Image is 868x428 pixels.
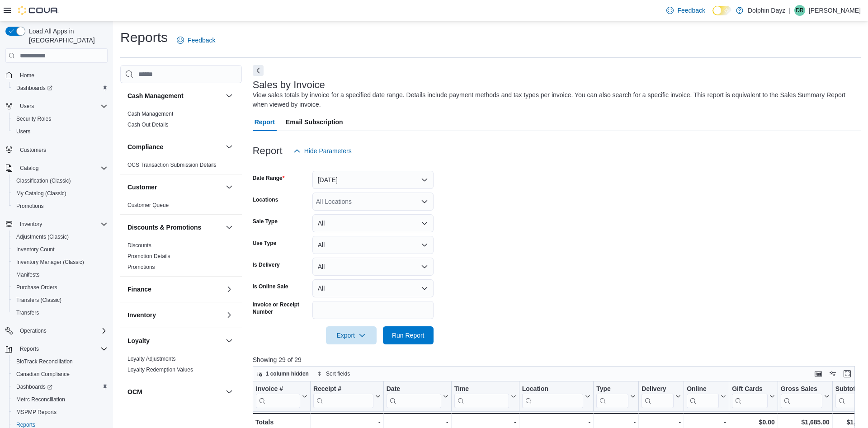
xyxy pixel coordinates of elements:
[253,240,276,247] label: Use Type
[2,162,111,174] button: Catalog
[313,417,381,428] div: -
[522,385,583,408] div: Location
[13,126,108,137] span: Users
[2,100,111,113] button: Users
[13,83,56,94] a: Dashboards
[842,368,853,379] button: Enter fullscreen
[454,385,509,408] div: Time
[789,5,791,16] p: |
[16,128,30,135] span: Users
[25,27,108,45] span: Load All Apps in [GEOGRAPHIC_DATA]
[16,284,57,291] span: Purchase Orders
[642,417,681,428] div: -
[712,6,731,15] input: Dark Mode
[127,387,222,396] button: OCM
[827,368,838,379] button: Display options
[9,281,111,294] button: Purchase Orders
[16,101,38,112] button: Users
[331,326,371,344] span: Export
[224,335,235,346] button: Loyalty
[127,366,193,373] span: Loyalty Redemption Values
[454,385,516,408] button: Time
[16,259,84,266] span: Inventory Manager (Classic)
[253,283,288,290] label: Is Online Sale
[9,113,111,125] button: Security Roles
[16,396,65,403] span: Metrc Reconciliation
[677,6,705,15] span: Feedback
[16,190,66,197] span: My Catalog (Classic)
[2,143,111,156] button: Customers
[16,325,50,336] button: Operations
[127,242,151,249] a: Discounts
[2,218,111,230] button: Inventory
[313,385,381,408] button: Receipt #
[16,343,42,354] button: Reports
[127,202,169,209] span: Customer Queue
[9,406,111,419] button: MSPMP Reports
[188,36,215,45] span: Feedback
[386,417,448,428] div: -
[16,371,70,378] span: Canadian Compliance
[16,358,73,365] span: BioTrack Reconciliation
[454,385,509,394] div: Time
[9,393,111,406] button: Metrc Reconciliation
[386,385,441,408] div: Date
[13,295,65,306] a: Transfers (Classic)
[13,269,43,280] a: Manifests
[642,385,674,394] div: Delivery
[16,115,51,122] span: Security Roles
[13,356,108,367] span: BioTrack Reconciliation
[813,368,824,379] button: Keyboard shortcuts
[13,113,108,124] span: Security Roles
[9,268,111,281] button: Manifests
[20,103,34,110] span: Users
[835,385,867,394] div: Subtotal
[596,385,628,408] div: Type
[127,310,156,320] h3: Inventory
[16,219,108,230] span: Inventory
[13,381,108,392] span: Dashboards
[13,244,58,255] a: Inventory Count
[16,163,108,174] span: Catalog
[312,279,434,297] button: All
[120,28,168,47] h1: Reports
[9,306,111,319] button: Transfers
[732,417,775,428] div: $0.00
[2,68,111,81] button: Home
[127,253,170,260] span: Promotion Details
[781,385,822,394] div: Gross Sales
[304,146,352,155] span: Hide Parameters
[120,240,242,276] div: Discounts & Promotions
[253,174,285,182] label: Date Range
[13,188,108,199] span: My Catalog (Classic)
[127,264,155,270] a: Promotions
[313,368,354,379] button: Sort fields
[127,285,222,294] button: Finance
[127,142,222,151] button: Compliance
[16,202,44,210] span: Promotions
[16,69,108,80] span: Home
[127,367,193,373] a: Loyalty Redemption Values
[286,113,343,131] span: Email Subscription
[16,85,52,92] span: Dashboards
[127,356,176,362] a: Loyalty Adjustments
[13,201,47,212] a: Promotions
[224,90,235,101] button: Cash Management
[2,343,111,355] button: Reports
[127,202,169,208] a: Customer Queue
[16,271,39,278] span: Manifests
[522,385,590,408] button: Location
[13,175,75,186] a: Classification (Classic)
[16,233,69,240] span: Adjustments (Classic)
[127,121,169,128] span: Cash Out Details
[13,231,108,242] span: Adjustments (Classic)
[16,163,42,174] button: Catalog
[173,31,219,49] a: Feedback
[127,253,170,259] a: Promotion Details
[127,285,151,294] h3: Finance
[224,310,235,320] button: Inventory
[127,142,163,151] h3: Compliance
[127,111,173,117] a: Cash Management
[253,261,280,268] label: Is Delivery
[781,417,830,428] div: $1,685.00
